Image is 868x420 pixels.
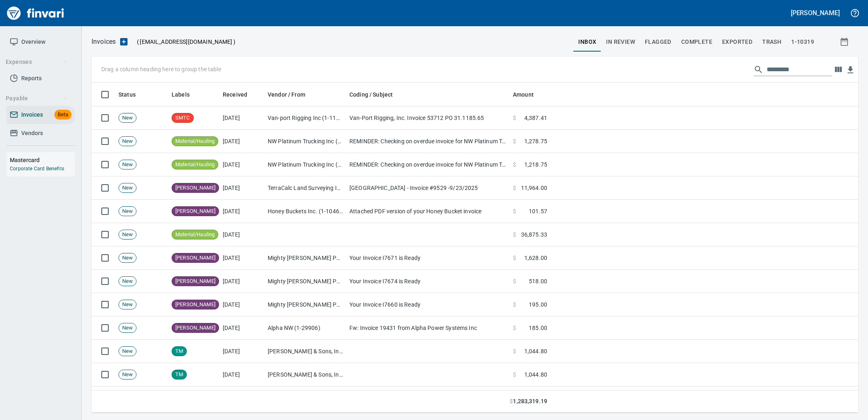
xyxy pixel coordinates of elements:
[521,184,547,192] span: 11,964.00
[172,90,200,99] span: Labels
[606,37,635,47] span: In Review
[7,33,75,51] a: Overview
[513,114,516,122] span: $
[172,138,218,145] span: Material/Hauling
[223,90,247,99] span: Received
[219,340,264,363] td: [DATE]
[844,64,857,76] button: Download table
[513,347,516,355] span: $
[119,371,136,379] span: New
[513,90,544,99] span: Amount
[264,200,346,223] td: Honey Buckets Inc. (1-10467)
[172,184,219,192] span: [PERSON_NAME]
[349,90,403,99] span: Coding / Subject
[346,270,510,293] td: Your Invoice I7674 is Ready
[521,230,547,239] span: 36,875.33
[513,90,534,99] span: Amount
[101,65,221,73] p: Drag a column heading here to group the table
[172,161,218,169] span: Material/Hauling
[264,293,346,316] td: Mighty [PERSON_NAME] Portable Toilet & Septic Service Inc (1-12351)
[513,160,516,169] span: $
[264,106,346,130] td: Van-port Rigging Inc (1-11072)
[219,270,264,293] td: [DATE]
[6,93,67,104] span: Payable
[529,277,547,285] span: 518.00
[5,3,66,23] a: Finvari
[346,130,510,153] td: REMINDER: Checking on overdue invoice for NW Platinum Trucking, Inc
[513,300,516,309] span: $
[7,69,75,88] a: Reports
[510,397,513,406] span: $
[54,110,72,120] span: Beta
[92,37,116,47] p: Invoices
[172,301,219,309] span: [PERSON_NAME]
[119,90,136,99] span: Status
[21,37,45,47] span: Overview
[119,278,136,285] span: New
[578,37,596,47] span: inbox
[524,347,547,355] span: 1,044.80
[791,37,814,47] span: 1-10319
[172,278,219,285] span: [PERSON_NAME]
[219,130,264,153] td: [DATE]
[6,57,67,67] span: Expenses
[219,176,264,200] td: [DATE]
[681,37,712,47] span: Complete
[513,370,516,379] span: $
[346,106,510,130] td: Van-Port Rigging, Inc. Invoice 53712 PO 31.1185.65
[722,37,752,47] span: Exported
[524,370,547,379] span: 1,044.80
[268,90,305,99] span: Vendor / From
[219,106,264,130] td: [DATE]
[172,231,218,239] span: Material/Hauling
[264,270,346,293] td: Mighty [PERSON_NAME] Portable Toilet & Septic Service Inc (1-12351)
[513,137,516,145] span: $
[132,38,235,46] p: ( )
[832,34,858,49] button: Show invoices within a particular date range
[264,316,346,340] td: Alpha NW (1-29906)
[264,130,346,153] td: NW Platinum Trucking Inc (1-39101)
[219,316,264,340] td: [DATE]
[346,176,510,200] td: [GEOGRAPHIC_DATA] - Invoice #9529 -9/23/2025
[264,340,346,363] td: [PERSON_NAME] & Sons, Inc (6-10502)
[172,254,219,262] span: [PERSON_NAME]
[346,200,510,223] td: Attached PDF version of your Honey Bucket invoice
[264,386,346,410] td: [PERSON_NAME] & Sons, Inc (6-10502)
[172,371,186,379] span: TM
[524,160,547,169] span: 1,218.75
[524,114,547,122] span: 4,387.41
[832,63,844,76] button: Choose columns to display
[529,324,547,332] span: 185.00
[513,277,516,285] span: $
[21,110,43,120] span: Invoices
[119,90,146,99] span: Status
[119,231,136,239] span: New
[172,114,193,122] span: SMTC
[223,90,258,99] span: Received
[119,348,136,355] span: New
[346,153,510,176] td: REMINDER: Checking on overdue invoice for NW Platinum Trucking, Inc
[10,166,64,172] a: Corporate Card Benefits
[219,153,264,176] td: [DATE]
[119,254,136,262] span: New
[346,316,510,340] td: Fw: Invoice 19431 from Alpha Power Systems Inc
[219,363,264,386] td: [DATE]
[513,324,516,332] span: $
[513,397,547,406] span: 1,283,319.19
[349,90,393,99] span: Coding / Subject
[172,348,186,355] span: TM
[119,184,136,192] span: New
[791,9,840,17] h5: [PERSON_NAME]
[116,37,132,47] button: Upload an Invoice
[524,254,547,262] span: 1,628.00
[2,54,71,70] button: Expenses
[172,90,190,99] span: Labels
[21,128,43,138] span: Vendors
[264,153,346,176] td: NW Platinum Trucking Inc (1-39101)
[21,73,42,84] span: Reports
[7,124,75,142] a: Vendors
[524,137,547,145] span: 1,278.75
[119,301,136,309] span: New
[529,300,547,309] span: 195.00
[762,37,781,47] span: trash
